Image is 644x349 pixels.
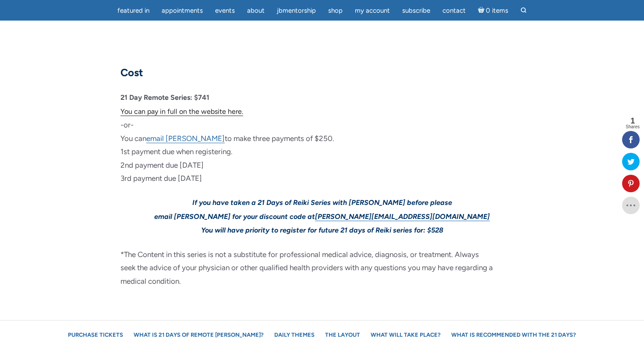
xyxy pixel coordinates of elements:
[120,93,209,102] strong: 21 Day Remote Series: $741
[120,66,143,79] strong: Cost
[162,7,203,14] span: Appointments
[120,107,243,116] a: You can pay in full on the website here.
[321,327,364,342] a: The Layout
[272,2,321,19] a: JBMentorship
[473,1,514,19] a: Cart0 items
[64,327,127,342] a: Purchase Tickets
[247,7,265,14] span: About
[315,212,490,221] a: [PERSON_NAME][EMAIL_ADDRESS][DOMAIN_NAME]
[120,248,524,288] p: *The Content in this series is not a substitute for professional medical advice, diagnosis, or tr...
[350,2,395,19] a: My Account
[242,2,270,19] a: About
[366,327,445,342] a: What will take place?
[277,7,316,14] span: JBMentorship
[112,2,155,19] a: featured in
[397,2,435,19] a: Subscribe
[146,134,225,143] a: email [PERSON_NAME]
[478,7,486,14] i: Cart
[156,2,208,19] a: Appointments
[154,198,490,221] span: If you have taken a 21 Days of Reiki Series with [PERSON_NAME] before please email [PERSON_NAME] ...
[626,125,640,129] span: Shares
[120,91,524,185] p: -or- You can to make three payments of $250. 1st payment due when registering. 2nd payment due [D...
[442,7,466,14] span: Contact
[486,7,508,14] span: 0 items
[402,7,430,14] span: Subscribe
[117,7,149,14] span: featured in
[323,2,348,19] a: Shop
[201,226,443,234] span: You will have priority to register for future 21 days of Reiki series for: $528
[355,7,390,14] span: My Account
[626,117,640,125] span: 1
[270,327,319,342] a: Daily Themes
[447,327,580,342] a: What is recommended with the 21 Days?
[210,2,240,19] a: Events
[328,7,343,14] span: Shop
[215,7,235,14] span: Events
[437,2,471,19] a: Contact
[129,327,268,342] a: What is 21 Days of Remote [PERSON_NAME]?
